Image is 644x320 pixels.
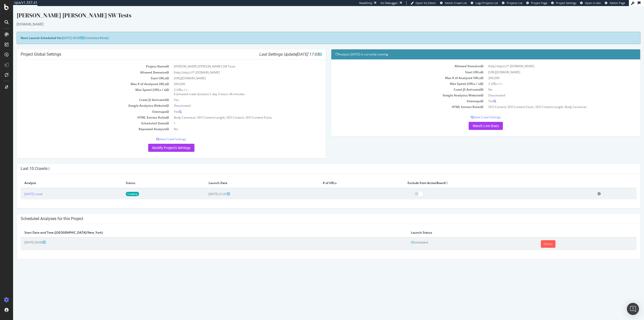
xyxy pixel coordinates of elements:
td: 2 URLs / s Estimated crawl duration: [158,81,309,91]
div: Open Intercom Messenger [627,303,639,315]
a: Open in dev [580,1,601,5]
th: # of URLs [306,172,390,182]
td: Google Analytics Website [322,86,473,92]
td: No [473,81,623,86]
span: 1 day 3 hours 46 minutes [196,86,232,90]
a: [DATE] crawl [11,186,29,190]
span: Project Page [531,1,547,5]
td: Yes [473,92,623,98]
td: SEO Content, SEO Content Exists, SEO Content Length, Body Canonical [473,98,623,104]
a: Modify Project's Settings [135,138,181,146]
div: (Scheduled Mode) [4,26,627,38]
td: Max Speed (URLs / s) [8,81,158,91]
td: Sitemaps [8,103,158,109]
span: [DATE] 00:00 [49,30,70,34]
td: [URL][DOMAIN_NAME] [158,69,309,75]
td: HTML Extract Rules [8,109,158,114]
a: Project Page [526,1,547,5]
a: Projects List [502,1,522,5]
h4: Analysis [DATE] is currently running [322,46,623,51]
th: Exclude from ActionBoard [391,172,581,182]
a: Project Settings [551,1,576,5]
td: Repeated Analysis [8,120,158,126]
div: Viz Debugger: [380,1,398,5]
span: Open Viz Editor [416,1,436,5]
span: Open in dev [585,1,601,5]
td: (http|https)://*.[DOMAIN_NAME] [473,57,623,63]
a: Open Viz Editor [411,1,436,5]
td: 1 [158,114,309,120]
div: [PERSON_NAME] [PERSON_NAME] SW Tests [4,5,627,16]
td: 200,000 [473,69,623,75]
td: [URL][DOMAIN_NAME] [473,63,623,69]
td: Project Name [8,57,158,63]
span: Admin Page [610,1,625,5]
a: Logs Projects List [471,1,498,5]
td: No [158,120,309,126]
td: 200,000 [158,75,309,81]
td: Sitemaps [322,92,473,98]
div: [DOMAIN_NAME] [4,16,627,21]
a: Admin Crawl List [440,1,467,5]
a: Watch Live Stats [456,116,490,124]
td: Max # of Analysed URLs [8,75,158,81]
a: Admin Page [605,1,625,5]
th: Start Date and Time ([GEOGRAPHIC_DATA]/New_York) [8,222,394,231]
div: ReadOnly: [359,1,373,5]
td: Crawl JS Activated [322,81,473,86]
td: Yes [158,91,309,97]
td: Crawl JS Activated [8,91,158,97]
a: Delete [528,234,542,242]
span: [DATE] 21:01 [195,186,217,190]
td: 2 URLs / s [473,75,623,81]
td: Allowed Domains [8,63,158,69]
span: Logs Projects List [475,1,498,5]
td: Google Analytics Website [8,97,158,102]
td: [PERSON_NAME] [PERSON_NAME] SW Tests [158,57,309,63]
td: Body Canonical, SEO Content Length, SEO Content, SEO Content Exists [158,109,309,114]
td: Start URLs [322,63,473,69]
td: (http|https)://*.[DOMAIN_NAME] [158,63,309,69]
h4: Last 10 Crawls [8,160,623,165]
p: View Crawl Settings [8,131,309,135]
h4: Project Global Settings [8,46,309,51]
span: Project Settings [556,1,576,5]
td: HTML Extract Rules [322,98,473,104]
th: Analysis [8,172,109,182]
p: View Crawl Settings [322,109,623,113]
td: Deactivated [473,86,623,92]
td: Max # of Analysed URLs [322,69,473,75]
span: [DATE] 17:05 [283,46,309,51]
td: Deactivated [158,97,309,102]
th: Launch Date [192,172,306,182]
h4: Scheduled Analyses for this Project [8,210,623,215]
td: Allowed Domains [322,57,473,63]
td: Scheduled Dates [8,114,158,120]
span: [DATE] 00:00 [11,234,33,238]
th: Launch Status [394,222,524,231]
td: Start URLs [8,69,158,75]
span: Admin Crawl List [445,1,467,5]
a: Crawling [113,186,126,190]
td: Max Speed (URLs / s) [322,75,473,81]
span: Projects List [507,1,522,5]
td: Yes [158,103,309,109]
td: Scheduled [394,231,524,244]
strong: Next Launch Scheduled for: [8,30,49,34]
i: Last Settings Update [246,46,309,51]
th: Status [109,172,191,182]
